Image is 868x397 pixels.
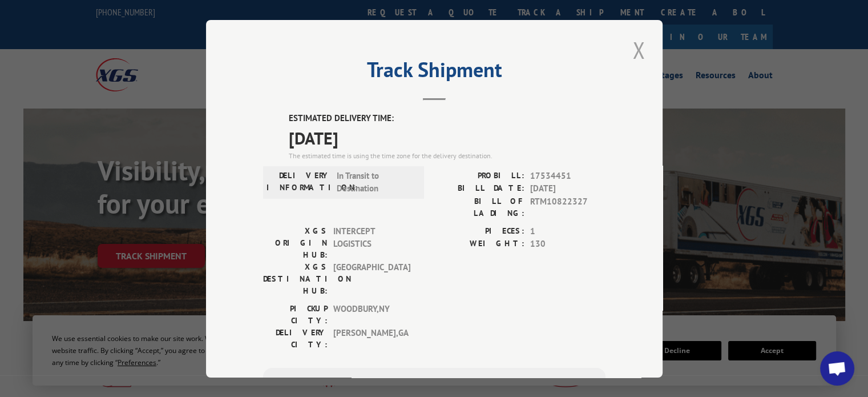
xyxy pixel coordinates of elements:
[434,224,524,238] label: PIECES:
[530,169,605,182] span: 17534451
[263,62,605,83] h2: Track Shipment
[333,302,410,326] span: WOODBURY , NY
[434,182,524,195] label: BILL DATE:
[263,224,328,260] label: XGS ORIGIN HUB:
[263,326,328,350] label: DELIVERY CITY:
[289,150,605,161] div: The estimated time is using the time zone for the delivery destination.
[820,351,854,386] a: Open chat
[434,169,524,182] label: PROBILL:
[267,169,331,195] label: DELIVERY INFORMATION:
[434,238,524,251] label: WEIGHT:
[434,195,524,219] label: BILL OF LADING:
[530,238,605,251] span: 130
[263,260,328,296] label: XGS DESTINATION HUB:
[530,182,605,195] span: [DATE]
[289,125,605,150] span: [DATE]
[333,224,410,260] span: INTERCEPT LOGISTICS
[530,195,605,219] span: RTM10822327
[333,326,410,350] span: [PERSON_NAME] , GA
[333,260,410,296] span: [GEOGRAPHIC_DATA]
[337,169,414,195] span: In Transit to Destination
[263,302,328,326] label: PICKUP CITY:
[629,34,648,66] button: Close modal
[530,224,605,238] span: 1
[289,112,605,125] label: ESTIMATED DELIVERY TIME:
